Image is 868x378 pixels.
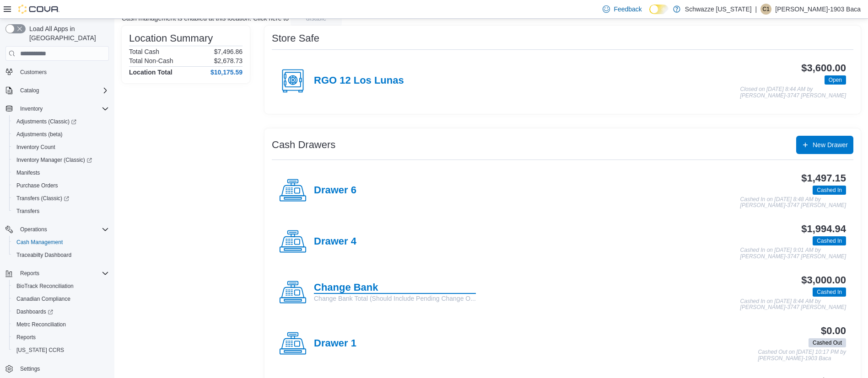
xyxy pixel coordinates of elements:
span: Reports [13,332,109,343]
span: Transfers [16,208,39,215]
p: Cashed Out on [DATE] 10:17 PM by [PERSON_NAME]-1903 Baca [758,349,846,362]
h3: $1,994.94 [801,224,846,234]
button: Customers [2,65,113,79]
h3: $3,000.00 [801,275,846,286]
h4: Drawer 4 [314,236,356,248]
button: Reports [9,331,113,344]
button: Manifests [9,166,113,179]
button: Adjustments (beta) [9,128,113,141]
span: Transfers (Classic) [13,193,109,204]
button: Catalog [2,84,113,97]
h4: Change Bank [314,282,476,294]
span: Inventory Count [16,144,55,151]
h3: $1,497.15 [801,173,846,184]
a: BioTrack Reconciliation [13,281,77,292]
span: Dashboards [13,306,109,317]
h3: Store Safe [272,33,319,44]
h4: $10,175.59 [210,69,243,76]
span: Adjustments (beta) [16,131,63,138]
span: Load All Apps in [GEOGRAPHIC_DATA] [26,24,109,43]
a: Manifests [13,167,43,178]
p: [PERSON_NAME]-1903 Baca [775,4,861,15]
p: Cashed In on [DATE] 9:01 AM by [PERSON_NAME]-3747 [PERSON_NAME] [740,247,846,260]
span: Reports [16,268,109,279]
p: Cashed In on [DATE] 8:44 AM by [PERSON_NAME]-3747 [PERSON_NAME] [740,298,846,311]
h3: Cash Drawers [272,139,335,150]
a: Inventory Manager (Classic) [13,154,96,165]
a: Settings [16,363,43,374]
button: BioTrack Reconciliation [9,280,113,293]
p: $2,678.73 [214,57,243,64]
a: Adjustments (Classic) [9,115,113,128]
button: Catalog [16,85,43,96]
a: [US_STATE] CCRS [13,345,68,356]
h3: $3,600.00 [801,63,846,74]
span: Transfers [13,206,109,217]
button: Inventory Count [9,141,113,154]
h4: Drawer 6 [314,185,356,197]
span: Traceabilty Dashboard [13,250,109,261]
span: Washington CCRS [13,345,109,356]
span: Purchase Orders [13,180,109,191]
span: Reports [16,334,36,341]
span: Inventory Manager (Classic) [13,154,109,165]
span: Settings [20,365,40,373]
span: Inventory Manager (Classic) [16,156,92,164]
span: Cashed Out [813,339,842,347]
span: Reports [20,270,39,277]
span: Feedback [614,5,642,14]
span: Operations [16,224,109,235]
button: New Drawer [796,136,853,154]
span: Customers [16,66,109,78]
a: Purchase Orders [13,180,62,191]
button: Cash Management [9,236,113,249]
span: Cash Management [13,237,109,248]
span: Operations [20,226,47,233]
span: Cashed In [813,186,846,195]
span: Metrc Reconciliation [13,319,109,330]
span: Inventory [20,105,43,112]
button: Purchase Orders [9,179,113,192]
a: Canadian Compliance [13,293,74,304]
span: Cashed In [817,237,842,245]
span: Catalog [20,87,39,94]
span: Dashboards [16,308,53,315]
button: [US_STATE] CCRS [9,344,113,357]
button: Inventory [2,102,113,115]
a: Metrc Reconciliation [13,319,70,330]
h6: Total Non-Cash [129,57,173,64]
button: Settings [2,362,113,375]
p: | [755,4,757,15]
a: Transfers (Classic) [13,193,73,204]
a: Traceabilty Dashboard [13,250,75,261]
span: Cashed Out [809,338,846,347]
span: Adjustments (beta) [13,129,109,140]
span: [US_STATE] CCRS [16,346,64,354]
span: Cash Management [16,239,63,246]
button: Canadian Compliance [9,293,113,305]
a: Adjustments (beta) [13,129,66,140]
button: Operations [2,223,113,236]
h6: Total Cash [129,48,159,55]
span: Settings [16,363,109,374]
button: Traceabilty Dashboard [9,249,113,261]
div: Carlos-1903 Baca [760,4,771,15]
span: Customers [20,69,47,76]
h4: Drawer 1 [314,338,356,350]
span: Adjustments (Classic) [13,116,109,127]
span: BioTrack Reconciliation [13,281,109,292]
a: Reports [13,332,39,343]
h4: RGO 12 Los Lunas [314,75,404,87]
a: Adjustments (Classic) [13,116,80,127]
span: Open [825,75,846,85]
a: Dashboards [13,306,57,317]
p: $7,496.86 [214,48,243,55]
span: Catalog [16,85,109,96]
span: Cashed In [813,236,846,245]
p: Change Bank Total (Should Include Pending Change O... [314,294,476,303]
p: Schwazze [US_STATE] [685,4,752,15]
button: Transfers [9,205,113,218]
span: Inventory Count [13,142,109,153]
a: Transfers [13,206,43,217]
